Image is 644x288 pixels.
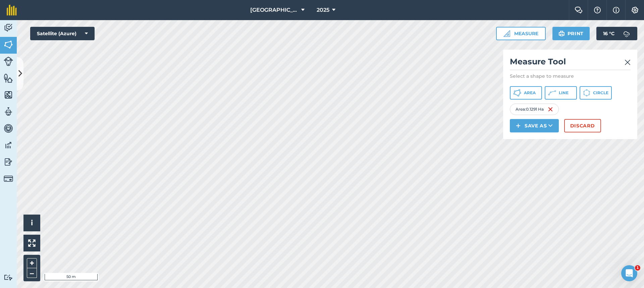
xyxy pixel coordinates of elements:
iframe: Intercom live chat [621,265,637,281]
span: Circle [593,90,608,96]
button: Discard [564,119,601,132]
img: svg+xml;base64,PD94bWwgdmVyc2lvbj0iMS4wIiBlbmNvZGluZz0idXRmLTgiPz4KPCEtLSBHZW5lcmF0b3I6IEFkb2JlIE... [4,23,13,33]
img: A question mark icon [593,7,601,13]
button: Line [545,86,577,100]
img: svg+xml;base64,PD94bWwgdmVyc2lvbj0iMS4wIiBlbmNvZGluZz0idXRmLTgiPz4KPCEtLSBHZW5lcmF0b3I6IEFkb2JlIE... [4,123,13,133]
button: – [27,268,37,278]
img: svg+xml;base64,PHN2ZyB4bWxucz0iaHR0cDovL3d3dy53My5vcmcvMjAwMC9zdmciIHdpZHRoPSIyMiIgaGVpZ2h0PSIzMC... [625,58,631,66]
img: fieldmargin Logo [7,5,17,15]
img: svg+xml;base64,PD94bWwgdmVyc2lvbj0iMS4wIiBlbmNvZGluZz0idXRmLTgiPz4KPCEtLSBHZW5lcmF0b3I6IEFkb2JlIE... [620,27,633,40]
img: svg+xml;base64,PHN2ZyB4bWxucz0iaHR0cDovL3d3dy53My5vcmcvMjAwMC9zdmciIHdpZHRoPSIxNyIgaGVpZ2h0PSIxNy... [613,6,620,14]
button: i [23,215,40,231]
img: A cog icon [631,7,639,13]
img: Two speech bubbles overlapping with the left bubble in the forefront [575,7,583,13]
span: 1 [635,265,640,271]
img: svg+xml;base64,PHN2ZyB4bWxucz0iaHR0cDovL3d3dy53My5vcmcvMjAwMC9zdmciIHdpZHRoPSI1NiIgaGVpZ2h0PSI2MC... [4,90,13,100]
img: svg+xml;base64,PD94bWwgdmVyc2lvbj0iMS4wIiBlbmNvZGluZz0idXRmLTgiPz4KPCEtLSBHZW5lcmF0b3I6IEFkb2JlIE... [4,274,13,281]
img: Ruler icon [503,30,510,37]
button: Area [510,86,542,100]
img: svg+xml;base64,PHN2ZyB4bWxucz0iaHR0cDovL3d3dy53My5vcmcvMjAwMC9zdmciIHdpZHRoPSIxNCIgaGVpZ2h0PSIyNC... [516,122,521,130]
img: Four arrows, one pointing top left, one top right, one bottom right and the last bottom left [28,239,36,247]
button: + [27,258,37,268]
img: svg+xml;base64,PD94bWwgdmVyc2lvbj0iMS4wIiBlbmNvZGluZz0idXRmLTgiPz4KPCEtLSBHZW5lcmF0b3I6IEFkb2JlIE... [4,107,13,117]
button: Circle [580,86,612,100]
button: Measure [496,27,546,40]
div: Area : 0.1291 Ha [510,104,559,115]
img: svg+xml;base64,PD94bWwgdmVyc2lvbj0iMS4wIiBlbmNvZGluZz0idXRmLTgiPz4KPCEtLSBHZW5lcmF0b3I6IEFkb2JlIE... [4,174,13,183]
button: 16 °C [596,27,637,40]
span: 16 ° C [603,27,614,40]
button: Save as [510,119,559,132]
span: i [31,219,33,227]
img: svg+xml;base64,PD94bWwgdmVyc2lvbj0iMS4wIiBlbmNvZGluZz0idXRmLTgiPz4KPCEtLSBHZW5lcmF0b3I6IEFkb2JlIE... [4,57,13,66]
img: svg+xml;base64,PD94bWwgdmVyc2lvbj0iMS4wIiBlbmNvZGluZz0idXRmLTgiPz4KPCEtLSBHZW5lcmF0b3I6IEFkb2JlIE... [4,157,13,167]
button: Satellite (Azure) [30,27,95,40]
img: svg+xml;base64,PHN2ZyB4bWxucz0iaHR0cDovL3d3dy53My5vcmcvMjAwMC9zdmciIHdpZHRoPSIxOSIgaGVpZ2h0PSIyNC... [558,30,565,38]
img: svg+xml;base64,PHN2ZyB4bWxucz0iaHR0cDovL3d3dy53My5vcmcvMjAwMC9zdmciIHdpZHRoPSI1NiIgaGVpZ2h0PSI2MC... [4,40,13,50]
span: 2025 [317,6,329,14]
p: Select a shape to measure [510,73,631,79]
button: Print [552,27,590,40]
span: Area [524,90,536,96]
h2: Measure Tool [510,56,631,70]
span: Line [559,90,569,96]
img: svg+xml;base64,PHN2ZyB4bWxucz0iaHR0cDovL3d3dy53My5vcmcvMjAwMC9zdmciIHdpZHRoPSIxNiIgaGVpZ2h0PSIyNC... [548,105,553,113]
img: svg+xml;base64,PD94bWwgdmVyc2lvbj0iMS4wIiBlbmNvZGluZz0idXRmLTgiPz4KPCEtLSBHZW5lcmF0b3I6IEFkb2JlIE... [4,140,13,150]
span: [GEOGRAPHIC_DATA] [250,6,299,14]
img: svg+xml;base64,PHN2ZyB4bWxucz0iaHR0cDovL3d3dy53My5vcmcvMjAwMC9zdmciIHdpZHRoPSI1NiIgaGVpZ2h0PSI2MC... [4,73,13,83]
